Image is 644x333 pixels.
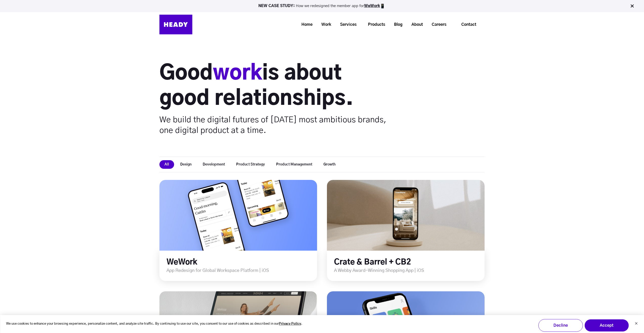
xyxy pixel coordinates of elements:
[175,160,197,169] button: Design
[2,4,642,9] p: How we redesigned the member app for
[159,15,192,34] img: Heady_Logo_Web-01 (1)
[295,20,315,29] a: Home
[334,258,411,266] a: Crate & Barrel + CB2
[425,20,449,29] a: Careers
[584,319,629,332] button: Accept
[318,160,341,169] button: Growth
[380,4,385,9] img: app emoji
[159,180,317,281] div: long term stock exchange (ltse)
[159,160,174,169] button: All
[362,20,388,29] a: Products
[258,4,296,8] strong: NEW CASE STUDY:
[159,61,387,111] h1: Good is about good relationships.
[213,63,262,84] span: work
[167,258,197,266] a: WeWork
[364,4,380,8] a: WeWork
[198,160,230,169] button: Development
[388,20,405,29] a: Blog
[279,321,301,327] a: Privacy Policy
[405,20,425,29] a: About
[635,321,638,327] button: Dismiss cookie banner
[197,18,485,31] div: Navigation Menu
[453,19,484,30] a: Contact
[159,114,387,136] p: We build the digital futures of [DATE] most ambitious brands, one digital product at a time.
[334,267,485,274] p: A Webby Award-Winning Shopping App | iOS
[6,321,302,327] p: We use cookies to enhance your browsing experience, personalize content, and analyze site traffic...
[231,160,270,169] button: Product Strategy
[167,267,317,274] p: App Redesign for Global Workspace Platform | iOS
[327,180,485,281] div: long term stock exchange (ltse)
[315,20,334,29] a: Work
[538,319,583,332] button: Decline
[630,4,635,9] img: Close Bar
[271,160,317,169] button: Product Management
[334,20,359,29] a: Services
